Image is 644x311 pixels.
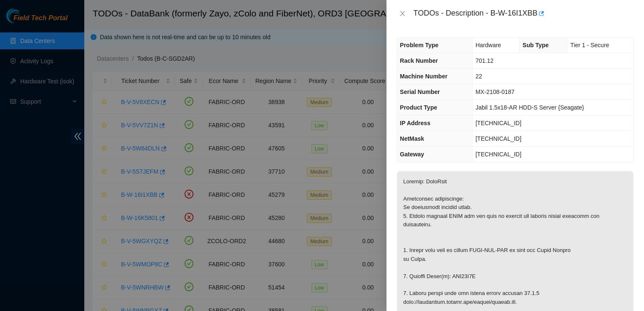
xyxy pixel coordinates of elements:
[400,151,424,158] span: Gateway
[400,88,440,95] span: Serial Number
[475,73,482,80] span: 22
[475,120,521,126] span: [TECHNICAL_ID]
[399,10,406,17] span: close
[475,104,584,111] span: Jabil 1.5x18-AR HDD-S Server {Seagate}
[475,135,521,142] span: [TECHNICAL_ID]
[475,42,501,48] span: Hardware
[400,57,438,64] span: Rack Number
[413,7,634,20] div: TODOs - Description - B-W-16I1XBB
[400,73,448,80] span: Machine Number
[400,104,437,111] span: Product Type
[475,57,494,64] span: 701.12
[475,88,515,95] span: MX-2108-0187
[400,42,439,48] span: Problem Type
[397,10,408,18] button: Close
[400,120,430,126] span: IP Address
[400,135,424,142] span: NetMask
[523,42,549,48] span: Sub Type
[475,151,521,158] span: [TECHNICAL_ID]
[570,42,609,48] span: Tier 1 - Secure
